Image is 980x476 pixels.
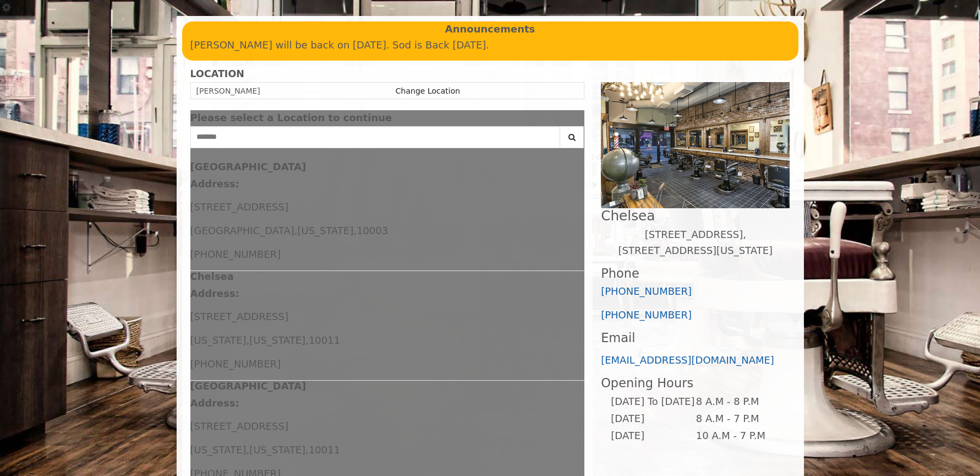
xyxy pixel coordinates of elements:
[190,161,306,172] b: [GEOGRAPHIC_DATA]
[601,208,790,223] h2: Chelsea
[568,115,584,122] button: close dialog
[190,397,239,409] b: Address:
[601,309,692,321] a: [PHONE_NUMBER]
[396,86,460,95] a: Change Location
[309,334,340,346] span: 10011
[190,126,585,154] div: Center Select
[190,444,247,456] span: [US_STATE]
[601,267,790,280] h3: Phone
[190,201,288,213] span: [STREET_ADDRESS]
[601,354,774,366] a: [EMAIL_ADDRESS][DOMAIN_NAME]
[190,380,306,392] b: [GEOGRAPHIC_DATA]
[601,331,790,345] h3: Email
[196,86,260,95] span: [PERSON_NAME]
[305,334,309,346] span: ,
[357,225,388,236] span: 10003
[696,393,781,410] td: 8 A.M - 8 P.M
[297,225,353,236] span: [US_STATE]
[610,428,695,445] td: [DATE]
[190,126,561,148] input: Search Center
[601,227,790,259] p: [STREET_ADDRESS],[STREET_ADDRESS][US_STATE]
[190,271,234,282] b: Chelsea
[246,334,249,346] span: ,
[249,444,305,456] span: [US_STATE]
[601,376,790,390] h3: Opening Hours
[190,178,239,190] b: Address:
[601,285,692,297] a: [PHONE_NUMBER]
[249,334,305,346] span: [US_STATE]
[190,420,288,432] span: [STREET_ADDRESS]
[190,288,239,299] b: Address:
[190,311,288,322] span: [STREET_ADDRESS]
[566,133,578,141] i: Search button
[353,225,357,236] span: ,
[305,444,309,456] span: ,
[294,225,298,236] span: ,
[190,358,281,370] span: [PHONE_NUMBER]
[610,410,695,428] td: [DATE]
[696,428,781,445] td: 10 A.M - 7 P.M
[696,410,781,428] td: 8 A.M - 7 P.M
[190,248,281,260] span: [PHONE_NUMBER]
[610,393,695,410] td: [DATE] To [DATE]
[309,444,340,456] span: 10011
[190,37,790,53] p: [PERSON_NAME] will be back on [DATE]. Sod is Back [DATE].
[190,334,247,346] span: [US_STATE]
[445,21,535,37] b: Announcements
[190,225,294,236] span: [GEOGRAPHIC_DATA]
[190,68,244,79] b: LOCATION
[246,444,249,456] span: ,
[190,112,392,123] span: Please select a Location to continue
